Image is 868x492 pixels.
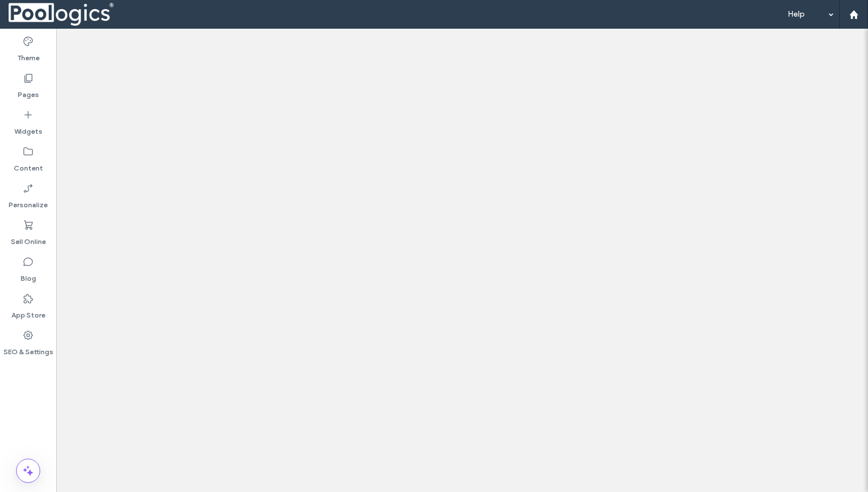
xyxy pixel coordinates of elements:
label: Widgets [14,121,42,137]
label: Blog [21,268,36,284]
label: Sell Online [11,231,46,247]
label: Theme [17,47,40,63]
label: Personalize [9,194,48,210]
label: Pages [18,84,39,100]
label: SEO & Settings [3,341,53,357]
label: App Store [11,304,45,320]
label: Content [14,157,43,173]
